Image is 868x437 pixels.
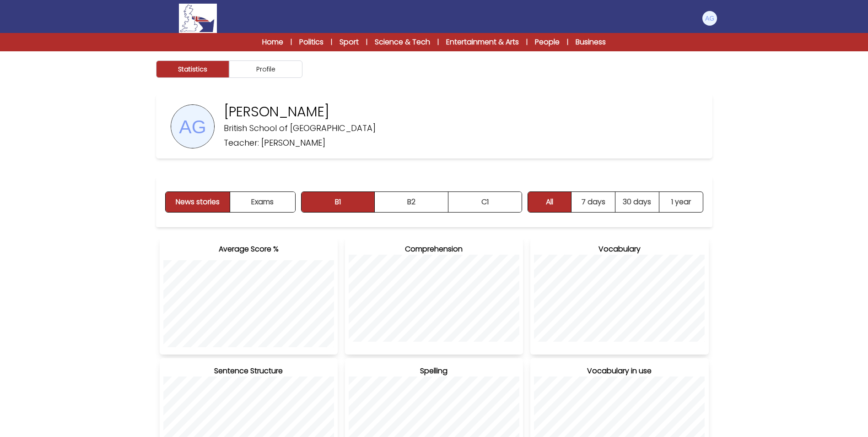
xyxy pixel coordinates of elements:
[291,38,292,47] span: |
[375,192,448,212] button: B2
[299,37,323,48] a: Politics
[163,244,334,255] h3: Average Score %
[171,105,214,148] img: UserPhoto
[659,192,703,212] button: 1 year
[528,192,572,212] button: All
[331,38,332,47] span: |
[224,104,329,120] p: [PERSON_NAME]
[437,38,439,47] span: |
[224,122,376,135] p: British School of [GEOGRAPHIC_DATA]
[224,137,325,149] p: Teacher: [PERSON_NAME]
[163,366,334,377] h3: Sentence Structure
[156,60,229,78] button: Statistics
[571,192,615,212] button: 7 days
[166,192,231,212] button: News stories
[615,192,659,212] button: 30 days
[340,37,359,48] a: Sport
[535,37,560,48] a: People
[229,60,302,78] button: Profile
[446,37,519,48] a: Entertainment & Arts
[526,38,528,47] span: |
[179,4,216,33] img: Logo
[349,366,519,377] h3: Spelling
[151,4,246,33] a: Logo
[262,37,283,48] a: Home
[702,11,717,26] img: Andrea Gaburro
[349,244,519,255] h3: Comprehension
[534,244,705,255] h3: Vocabulary
[576,37,606,48] a: Business
[375,37,430,48] a: Science & Tech
[230,192,295,212] button: Exams
[567,38,568,47] span: |
[534,366,705,377] h3: Vocabulary in use
[448,192,522,212] button: C1
[302,192,375,212] button: B1
[366,38,367,47] span: |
